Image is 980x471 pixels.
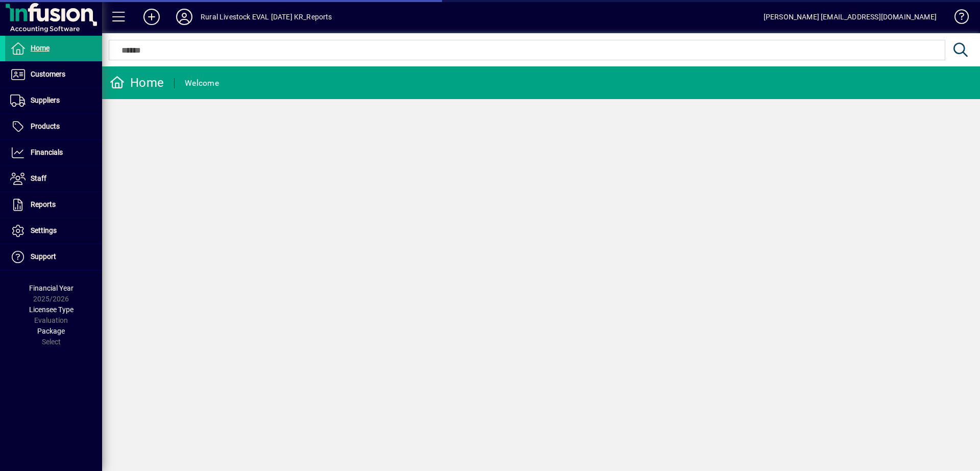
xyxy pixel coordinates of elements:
span: Reports [31,200,56,208]
span: Suppliers [31,96,60,104]
a: Staff [5,166,102,192]
a: Suppliers [5,88,102,113]
a: Knowledge Base [947,2,967,35]
span: Settings [31,226,57,234]
div: Rural Livestock EVAL [DATE] KR_Reports [201,9,332,25]
a: Products [5,114,102,139]
button: Add [135,8,168,26]
button: Profile [168,8,201,26]
span: Customers [31,70,65,78]
span: Products [31,122,60,130]
div: [PERSON_NAME] [EMAIL_ADDRESS][DOMAIN_NAME] [764,9,937,25]
a: Reports [5,192,102,218]
span: Package [37,327,65,335]
a: Financials [5,140,102,166]
span: Financials [31,148,63,156]
span: Financial Year [29,284,73,292]
span: Licensee Type [29,305,73,314]
a: Settings [5,218,102,244]
div: Welcome [185,75,219,91]
a: Support [5,244,102,270]
div: Home [110,75,164,91]
a: Customers [5,62,102,87]
span: Home [31,44,50,52]
span: Support [31,252,56,261]
span: Staff [31,174,46,182]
